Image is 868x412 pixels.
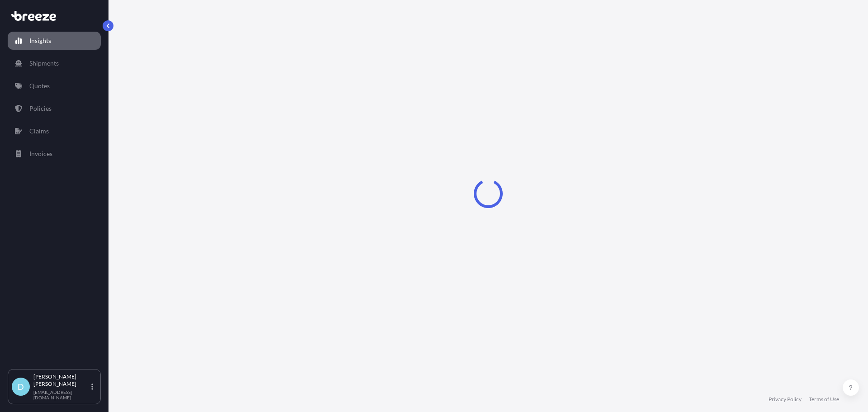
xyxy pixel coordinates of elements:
p: Claims [29,127,49,136]
a: Policies [8,99,101,118]
p: [EMAIL_ADDRESS][DOMAIN_NAME] [33,389,90,400]
a: Shipments [8,54,101,72]
a: Invoices [8,145,101,163]
p: [PERSON_NAME] [PERSON_NAME] [33,373,90,388]
a: Privacy Policy [769,396,802,403]
p: Policies [29,104,52,113]
p: Invoices [29,149,52,158]
span: D [18,382,24,391]
p: Shipments [29,59,59,68]
a: Claims [8,122,101,140]
a: Terms of Use [809,396,839,403]
p: Quotes [29,81,50,90]
p: Insights [29,36,51,45]
a: Quotes [8,77,101,95]
a: Insights [8,32,101,50]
